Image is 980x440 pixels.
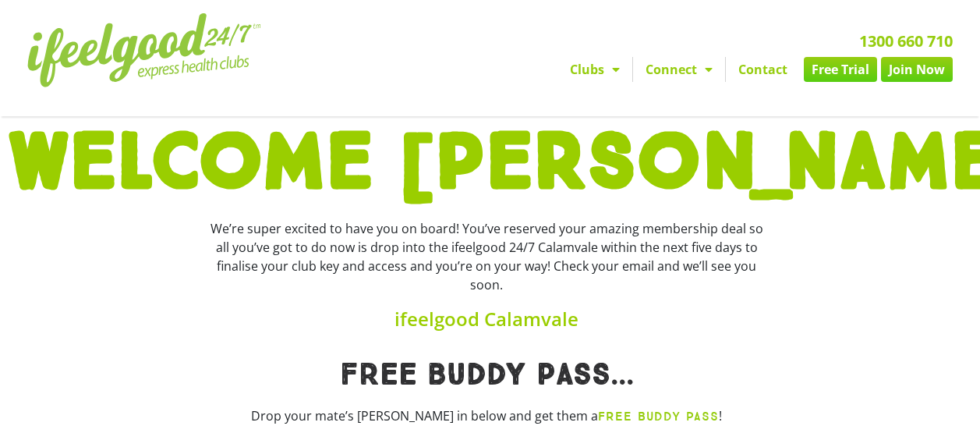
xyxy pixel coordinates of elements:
p: Drop your mate’s [PERSON_NAME] in below and get them a ! [203,406,769,426]
h1: WELCOME [PERSON_NAME]! [8,124,972,204]
a: Free Trial [804,57,877,82]
h4: ifeelgood Calamvale [203,310,769,328]
h1: Free Buddy pass... [203,360,769,391]
strong: FREE BUDDY PASS [598,409,719,424]
a: Clubs [557,57,632,82]
a: Connect [633,57,725,82]
a: Contact [726,57,800,82]
nav: Menu [356,57,953,82]
a: Join Now [881,57,953,82]
div: We’re super excited to have you on board! You’ve reserved your amazing membership deal so all you... [203,219,769,294]
a: 1300 660 710 [859,30,953,51]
